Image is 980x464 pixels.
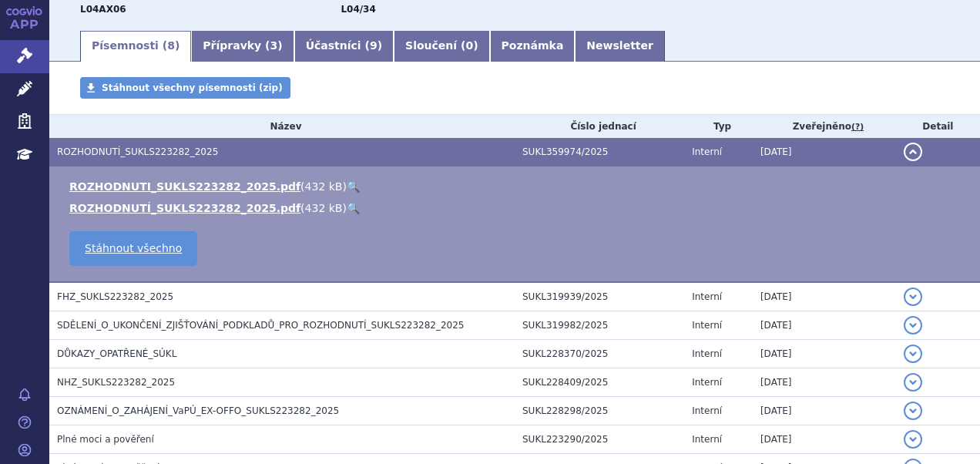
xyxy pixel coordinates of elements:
td: [DATE] [753,397,896,425]
span: FHZ_SUKLS223282_2025 [57,291,173,302]
a: Sloučení (0) [394,31,489,62]
li: ( ) [69,179,965,194]
button: detail [904,402,922,420]
a: Stáhnout všechno [69,231,197,266]
span: SDĚLENÍ_O_UKONČENÍ_ZJIŠŤOVÁNÍ_PODKLADŮ_PRO_ROZHODNUTÍ_SUKLS223282_2025 [57,320,464,331]
span: 432 kB [305,202,343,214]
a: Písemnosti (8) [80,31,191,62]
abbr: (?) [851,122,864,133]
strong: POMALIDOMID [80,4,126,15]
td: [DATE] [753,368,896,397]
td: SUKL359974/2025 [515,138,684,166]
span: 3 [270,39,278,52]
span: Interní [692,434,722,445]
strong: pomalidomid [341,4,375,15]
li: ( ) [69,200,965,216]
th: Typ [684,115,753,138]
span: ROZHODNUTÍ_SUKLS223282_2025 [57,146,218,157]
span: Interní [692,405,722,416]
button: detail [904,316,922,335]
span: Interní [692,291,722,302]
a: Stáhnout všechny písemnosti (zip) [80,77,290,99]
td: SUKL319939/2025 [515,282,684,311]
a: ROZHODNUTI_SUKLS223282_2025.pdf [69,180,300,193]
a: 🔍 [347,202,360,214]
th: Název [49,115,515,138]
td: SUKL223290/2025 [515,425,684,454]
span: Interní [692,348,722,359]
span: Interní [692,146,722,157]
th: Detail [896,115,980,138]
td: [DATE] [753,282,896,311]
th: Číslo jednací [515,115,684,138]
span: 432 kB [305,180,343,193]
span: 9 [370,39,378,52]
span: 8 [167,39,175,52]
button: detail [904,287,922,306]
span: Interní [692,320,722,331]
span: OZNÁMENÍ_O_ZAHÁJENÍ_VaPÚ_EX-OFFO_SUKLS223282_2025 [57,405,339,416]
a: Přípravky (3) [191,31,294,62]
span: NHZ_SUKLS223282_2025 [57,377,175,388]
td: [DATE] [753,425,896,454]
a: Newsletter [575,31,665,62]
button: detail [904,430,922,449]
a: ROZHODNUTÍ_SUKLS223282_2025.pdf [69,202,300,214]
span: DŮKAZY_OPATŘENÉ_SÚKL [57,348,176,359]
a: Poznámka [490,31,576,62]
a: 🔍 [347,180,360,193]
td: [DATE] [753,138,896,166]
td: SUKL228298/2025 [515,397,684,425]
td: SUKL319982/2025 [515,311,684,340]
a: Účastníci (9) [294,31,394,62]
button: detail [904,345,922,363]
td: [DATE] [753,311,896,340]
td: SUKL228409/2025 [515,368,684,397]
span: Stáhnout všechny písemnosti (zip) [102,82,283,93]
span: 0 [465,39,473,52]
button: detail [904,143,922,161]
td: [DATE] [753,340,896,368]
th: Zveřejněno [753,115,896,138]
td: SUKL228370/2025 [515,340,684,368]
span: Plné moci a pověření [57,434,154,445]
button: detail [904,373,922,392]
span: Interní [692,377,722,388]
